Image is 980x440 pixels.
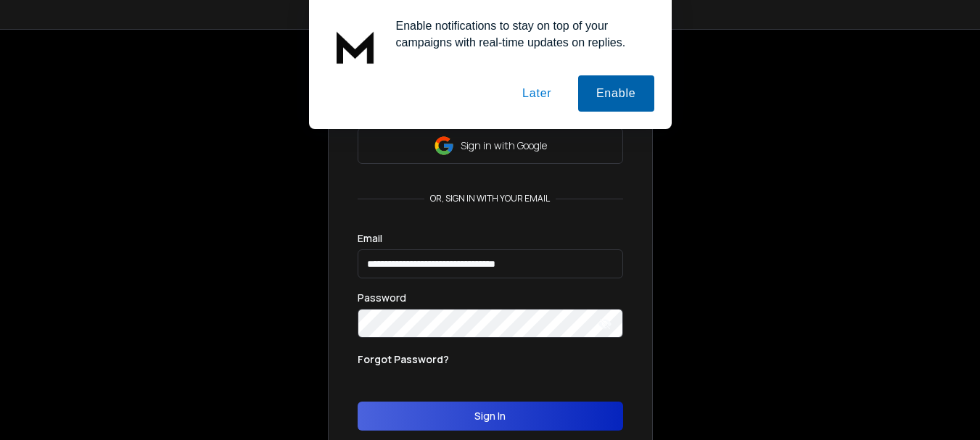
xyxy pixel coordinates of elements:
button: Sign In [358,402,623,431]
p: or, sign in with your email [424,193,556,204]
p: Forgot Password? [358,352,449,367]
div: Enable notifications to stay on top of your campaigns with real-time updates on replies. [384,17,654,51]
label: Password [358,293,406,303]
button: Enable [578,75,654,112]
label: Email [358,233,382,244]
p: Sign in with Google [461,138,547,153]
button: Sign in with Google [358,128,623,164]
img: notification icon [326,17,384,75]
button: Later [504,75,569,112]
